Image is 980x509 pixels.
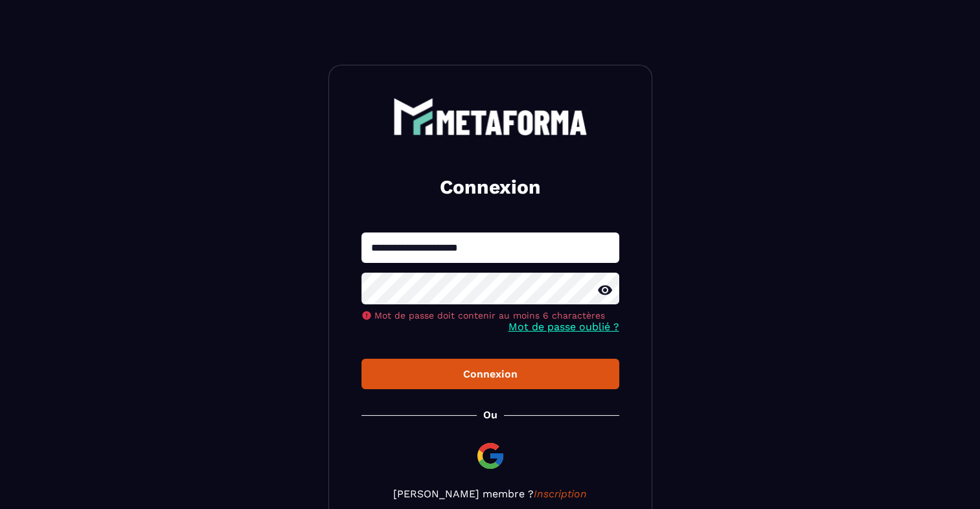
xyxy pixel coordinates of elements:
p: Ou [483,409,497,421]
a: Mot de passe oublié ? [508,321,619,333]
p: [PERSON_NAME] membre ? [361,488,619,500]
button: Connexion [361,359,619,389]
div: Connexion [372,368,609,380]
img: logo [393,98,587,135]
h2: Connexion [377,174,604,200]
span: Mot de passe doit contenir au moins 6 charactères [374,310,605,321]
a: logo [361,98,619,135]
img: google [475,440,506,471]
a: Inscription [534,488,587,500]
